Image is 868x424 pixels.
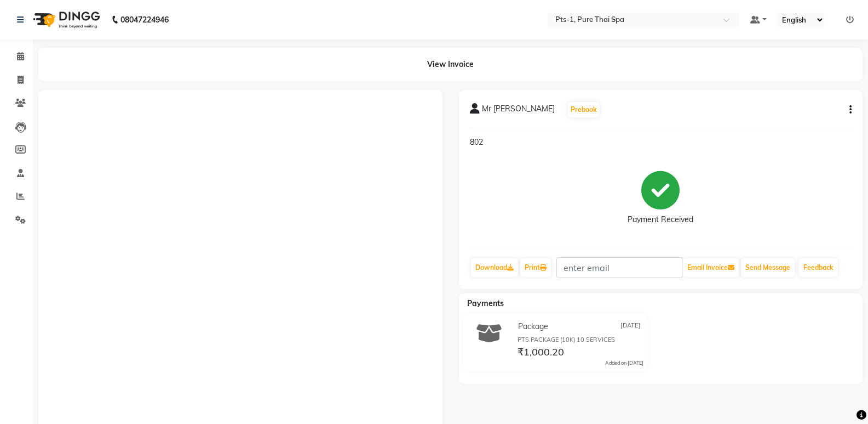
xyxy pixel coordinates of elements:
[482,103,555,118] span: Mr [PERSON_NAME]
[38,48,863,81] div: View Invoice
[683,258,739,277] button: Email Invoice
[628,214,693,225] div: Payment Received
[28,4,103,35] img: logo
[605,359,643,367] div: Added on [DATE]
[741,258,795,277] button: Send Message
[467,298,504,308] span: Payments
[470,137,852,148] p: 802
[518,321,548,332] span: Package
[556,257,682,278] input: enter email
[518,346,564,361] span: ₹1,000.20
[620,321,641,332] span: [DATE]
[518,335,643,344] div: PTS PACKAGE (10K) 10 SERVICES
[120,4,169,35] b: 08047224946
[568,102,600,117] button: Prebook
[471,258,518,277] a: Download
[799,258,838,277] a: Feedback
[520,258,551,277] a: Print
